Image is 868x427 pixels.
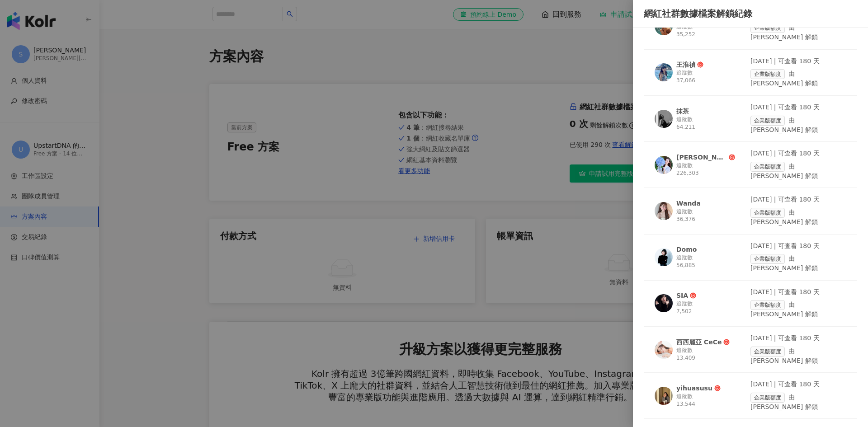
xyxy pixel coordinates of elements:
div: 由 [PERSON_NAME] 解鎖 [750,208,846,227]
img: KOL Avatar [655,248,673,266]
div: yihuasusu [676,384,712,393]
img: KOL Avatar [655,294,673,312]
div: [PERSON_NAME] [676,153,727,162]
div: [DATE] | 可查看 180 天 [750,103,846,112]
div: 追蹤數 226,303 [676,162,735,177]
img: KOL Avatar [655,341,673,359]
div: 由 [PERSON_NAME] 解鎖 [750,162,846,181]
span: 企業版額度 [750,393,785,403]
a: KOL AvatarSIA追蹤數 7,502[DATE] | 可查看 180 天企業版額度由 [PERSON_NAME] 解鎖 [644,288,857,327]
span: 企業版額度 [750,23,785,33]
div: 追蹤數 56,885 [676,254,735,269]
a: KOL Avatar抹茶追蹤數 64,211[DATE] | 可查看 180 天企業版額度由 [PERSON_NAME] 解鎖 [644,103,857,142]
div: 由 [PERSON_NAME] 解鎖 [750,300,846,319]
span: 企業版額度 [750,116,785,126]
div: [DATE] | 可查看 180 天 [750,288,846,297]
div: 追蹤數 64,211 [676,116,735,131]
div: 追蹤數 13,544 [676,393,735,408]
div: 追蹤數 37,066 [676,69,735,84]
div: Wanda [676,199,701,208]
a: KOL AvatarWanda追蹤數 36,376[DATE] | 可查看 180 天企業版額度由 [PERSON_NAME] 解鎖 [644,195,857,234]
span: 企業版額度 [750,208,785,218]
div: [DATE] | 可查看 180 天 [750,334,846,343]
div: Domo [676,245,697,254]
div: [DATE] | 可查看 180 天 [750,195,846,204]
a: KOL AvatarDomo追蹤數 56,885[DATE] | 可查看 180 天企業版額度由 [PERSON_NAME] 解鎖 [644,242,857,281]
span: 企業版額度 [750,300,785,310]
div: 網紅社群數據檔案解鎖紀錄 [644,7,857,20]
div: 由 [PERSON_NAME] 解鎖 [750,254,846,273]
div: 由 [PERSON_NAME] 解鎖 [750,393,846,412]
img: KOL Avatar [655,387,673,405]
div: 追蹤數 13,409 [676,347,735,362]
span: 企業版額度 [750,162,785,172]
div: 西西麗亞 CeCe [676,338,722,347]
a: KOL Avatar[PERSON_NAME]追蹤數 226,303[DATE] | 可查看 180 天企業版額度由 [PERSON_NAME] 解鎖 [644,149,857,188]
div: SIA [676,291,688,300]
div: 追蹤數 36,376 [676,208,735,223]
img: KOL Avatar [655,202,673,220]
div: 由 [PERSON_NAME] 解鎖 [750,347,846,366]
span: 企業版額度 [750,69,785,79]
div: 由 [PERSON_NAME] 解鎖 [750,116,846,135]
div: [DATE] | 可查看 180 天 [750,380,846,389]
a: KOL Avataryihuasusu追蹤數 13,544[DATE] | 可查看 180 天企業版額度由 [PERSON_NAME] 解鎖 [644,380,857,419]
div: 追蹤數 35,252 [676,23,735,38]
a: KOL Avatar西西麗亞 CeCe 追蹤數 13,409[DATE] | 可查看 180 天企業版額度由 [PERSON_NAME] 解鎖 [644,334,857,373]
span: 企業版額度 [750,347,785,357]
div: [DATE] | 可查看 180 天 [750,242,846,251]
div: 追蹤數 7,502 [676,300,735,315]
div: 王淮禎 [676,60,695,69]
div: [DATE] | 可查看 180 天 [750,57,846,66]
img: KOL Avatar [655,156,673,174]
div: 由 [PERSON_NAME] 解鎖 [750,69,846,88]
div: [DATE] | 可查看 180 天 [750,149,846,158]
a: KOL Avatar王淮禎追蹤數 37,066[DATE] | 可查看 180 天企業版額度由 [PERSON_NAME] 解鎖 [644,57,857,96]
a: KOL Avatar[PERSON_NAME]追蹤數 35,252[DATE] | 可查看 180 天企業版額度由 [PERSON_NAME] 解鎖 [644,11,857,50]
div: 由 [PERSON_NAME] 解鎖 [750,23,846,42]
span: 企業版額度 [750,254,785,264]
img: KOL Avatar [655,110,673,128]
img: KOL Avatar [655,63,673,81]
div: 抹茶 [676,107,689,116]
